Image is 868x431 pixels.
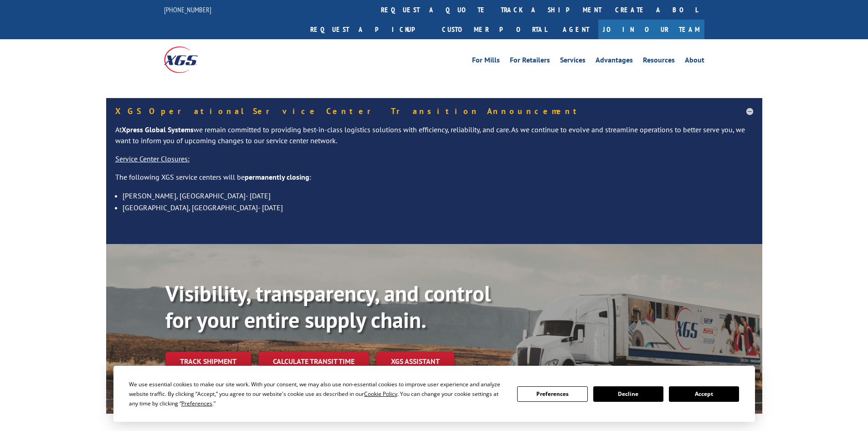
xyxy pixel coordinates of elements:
p: The following XGS service centers will be : [115,172,753,190]
p: At we remain committed to providing best-in-class logistics solutions with efficiency, reliabilit... [115,125,753,154]
a: Request a pickup [303,20,435,39]
a: Calculate transit time [258,352,369,371]
a: Join Our Team [598,20,704,39]
a: XGS ASSISTANT [376,352,454,371]
a: For Mills [472,57,500,67]
strong: Xpress Global Systems [122,125,194,134]
a: For Retailers [510,57,550,67]
span: Cookie Policy [364,390,397,398]
button: Preferences [517,386,587,402]
li: [GEOGRAPHIC_DATA], [GEOGRAPHIC_DATA]- [DATE] [123,202,753,213]
div: We use essential cookies to make our site work. With your consent, we may also use non-essential ... [129,379,506,408]
button: Decline [593,386,663,402]
a: Resources [643,57,675,67]
a: Advantages [596,57,633,67]
button: Accept [669,386,739,402]
a: About [685,57,704,67]
li: [PERSON_NAME], [GEOGRAPHIC_DATA]- [DATE] [123,190,753,202]
u: Service Center Closures: [115,154,190,163]
h5: XGS Operational Service Center Transition Announcement [115,107,753,115]
a: [PHONE_NUMBER] [164,5,211,14]
strong: permanently closing [245,172,309,182]
a: Track shipment [165,352,251,371]
a: Services [560,57,586,67]
div: Cookie Consent Prompt [113,366,755,422]
a: Agent [554,20,598,39]
b: Visibility, transparency, and control for your entire supply chain. [165,279,491,334]
span: Preferences [181,400,212,407]
a: Customer Portal [435,20,554,39]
